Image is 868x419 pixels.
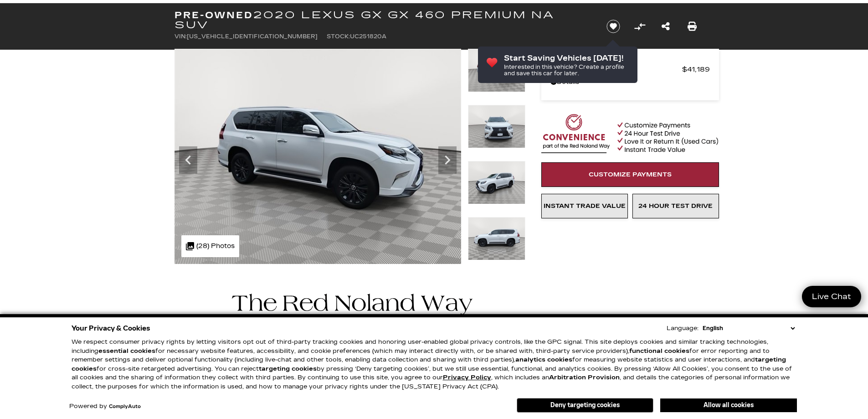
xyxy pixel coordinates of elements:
[517,398,653,413] button: Deny targeting cookies
[98,347,155,355] strong: essential cookies
[187,33,318,40] span: [US_VEHICLE_IDENTIFICATION_NUMBER]
[175,33,187,40] span: VIN:
[660,398,797,412] button: Allow all cookies
[541,194,628,218] a: Instant Trade Value
[550,76,710,88] a: Details
[544,202,626,210] span: Instant Trade Value
[550,63,682,76] span: Red [PERSON_NAME]
[175,10,253,21] strong: Pre-Owned
[175,49,461,264] img: Used 2020 White Lexus GX 460 Premium image 2
[550,63,710,76] a: Red [PERSON_NAME] $41,189
[72,322,150,335] span: Your Privacy & Cookies
[700,324,797,333] select: Language Select
[807,291,856,302] span: Live Chat
[72,356,786,372] strong: targeting cookies
[633,20,647,33] button: Compare Vehicle
[515,356,572,363] strong: analytics cookies
[589,171,672,178] span: Customize Payments
[662,20,670,33] a: Share this Pre-Owned 2020 Lexus GX GX 460 Premium NA SUV
[603,19,623,34] button: Save vehicle
[69,403,141,409] div: Powered by
[468,105,525,148] img: Used 2020 White Lexus GX 460 Premium image 3
[72,338,797,391] p: We respect consumer privacy rights by letting visitors opt out of third-party tracking cookies an...
[802,286,861,307] a: Live Chat
[179,146,197,174] div: Previous
[468,49,525,92] img: Used 2020 White Lexus GX 460 Premium image 2
[175,10,591,30] h1: 2020 Lexus GX GX 460 Premium NA SUV
[667,326,699,331] div: Language:
[632,194,719,218] a: 24 Hour Test Drive
[682,63,710,76] span: $41,189
[468,217,525,260] img: Used 2020 White Lexus GX 460 Premium image 5
[109,404,141,409] a: ComplyAuto
[638,202,713,210] span: 24 Hour Test Drive
[259,365,317,372] strong: targeting cookies
[350,33,386,40] span: UC251820A
[468,161,525,204] img: Used 2020 White Lexus GX 460 Premium image 4
[181,235,239,257] div: (28) Photos
[541,162,719,187] a: Customize Payments
[438,146,457,174] div: Next
[688,20,697,33] a: Print this Pre-Owned 2020 Lexus GX GX 460 Premium NA SUV
[629,347,689,355] strong: functional cookies
[549,374,620,381] strong: Arbitration Provision
[443,374,491,381] a: Privacy Policy
[327,33,350,40] span: Stock:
